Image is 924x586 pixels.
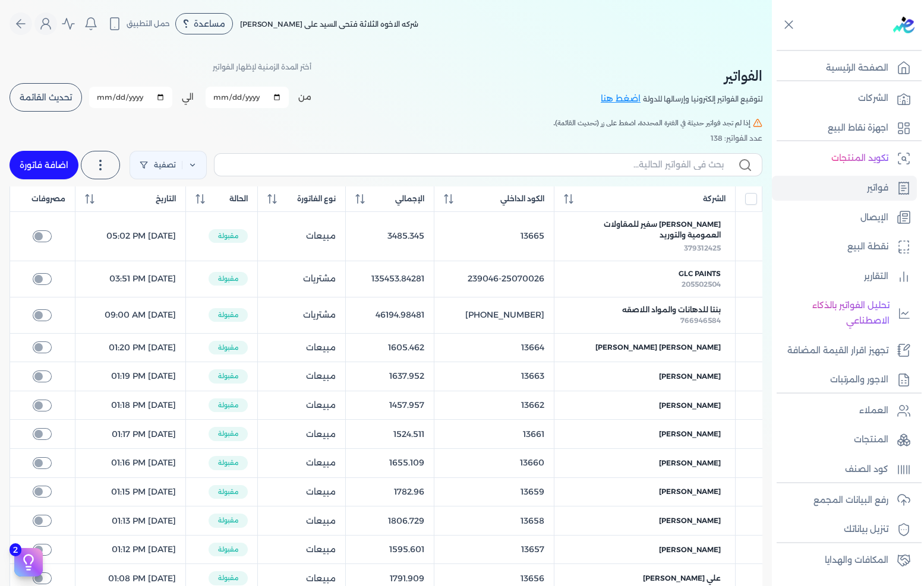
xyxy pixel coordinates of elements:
[864,269,888,284] p: التقارير
[893,17,914,33] img: logo
[772,86,917,111] a: الشركات
[130,151,207,179] a: تصفية
[31,194,65,204] span: مصروفات
[860,210,888,226] p: الإيصال
[595,342,721,353] span: [PERSON_NAME] [PERSON_NAME]
[772,176,917,201] a: فواتير
[772,146,917,171] a: تكويد المنتجات
[772,338,917,363] a: تجهيز اقرار القيمة المضافة
[213,59,311,75] p: أختر المدة الزمنية لإظهار الفواتير
[659,515,721,526] span: [PERSON_NAME]
[847,239,888,255] p: نقطة البيع
[10,543,21,556] span: 2
[826,61,888,76] p: الصفحة الرئيسية
[680,316,721,325] span: 766946584
[854,432,888,448] p: المنتجات
[659,486,721,497] span: [PERSON_NAME]
[772,293,917,333] a: تحليل الفواتير بالذكاء الاصطناعي
[844,522,888,537] p: تنزيل بياناتك
[105,14,173,34] button: حمل التطبيق
[659,544,721,555] span: [PERSON_NAME]
[10,151,78,179] a: اضافة فاتورة
[772,488,917,513] a: رفع البيانات المجمع
[10,83,82,112] button: تحديث القائمة
[682,280,721,289] span: 205502504
[127,18,170,29] span: حمل التطبيق
[684,243,721,252] span: 379312425
[601,93,643,106] a: اضغط هنا
[772,116,917,141] a: اجهزة نقاط البيع
[772,427,917,452] a: المنتجات
[298,91,311,103] label: من
[622,305,721,315] span: بنتا للدهانات والمواد اللاصقه
[659,429,721,439] span: [PERSON_NAME]
[772,235,917,259] a: نقطة البيع
[830,372,888,388] p: الاجور والمرتبات
[772,205,917,230] a: الإيصال
[828,121,888,136] p: اجهزة نقاط البيع
[772,264,917,289] a: التقارير
[831,151,888,166] p: تكويد المنتجات
[813,493,888,508] p: رفع البيانات المجمع
[845,462,888,477] p: كود الصنف
[659,400,721,411] span: [PERSON_NAME]
[224,159,724,171] input: بحث في الفواتير الحالية...
[156,194,176,204] span: التاريخ
[825,553,888,568] p: المكافات والهدايا
[772,56,917,81] a: الصفحة الرئيسية
[643,91,762,107] p: لتوقيع الفواتير إلكترونيا وإرسالها للدولة
[778,298,890,328] p: تحليل الفواتير بالذكاء الاصطناعي
[395,194,424,204] span: الإجمالي
[175,13,233,34] div: مساعدة
[772,457,917,482] a: كود الصنف
[772,398,917,423] a: العملاء
[194,20,225,28] span: مساعدة
[500,194,544,204] span: الكود الداخلي
[643,573,721,584] span: علي [PERSON_NAME]
[659,371,721,382] span: [PERSON_NAME]
[859,403,888,419] p: العملاء
[569,219,721,240] span: [PERSON_NAME] سفير للمقاولات العمومية والتوريد
[297,194,336,204] span: نوع الفاتورة
[703,194,726,204] span: الشركة
[787,343,888,359] p: تجهيز اقرار القيمة المضافة
[601,65,762,87] h2: الفواتير
[858,91,888,106] p: الشركات
[772,368,917,392] a: الاجور والمرتبات
[20,93,72,102] span: تحديث القائمة
[659,458,721,468] span: [PERSON_NAME]
[182,91,194,103] label: الي
[14,548,43,577] button: 2
[772,548,917,573] a: المكافات والهدايا
[679,268,721,279] span: GLC Paints
[553,118,750,128] span: إذا لم تجد فواتير حديثة في الفترة المحددة، اضغط على زر (تحديث القائمة).
[240,20,418,28] span: شركه الاخوه الثلاثة فتحى السيد على [PERSON_NAME]
[772,517,917,542] a: تنزيل بياناتك
[10,133,762,144] div: عدد الفواتير: 138
[867,180,888,196] p: فواتير
[229,194,248,204] span: الحالة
